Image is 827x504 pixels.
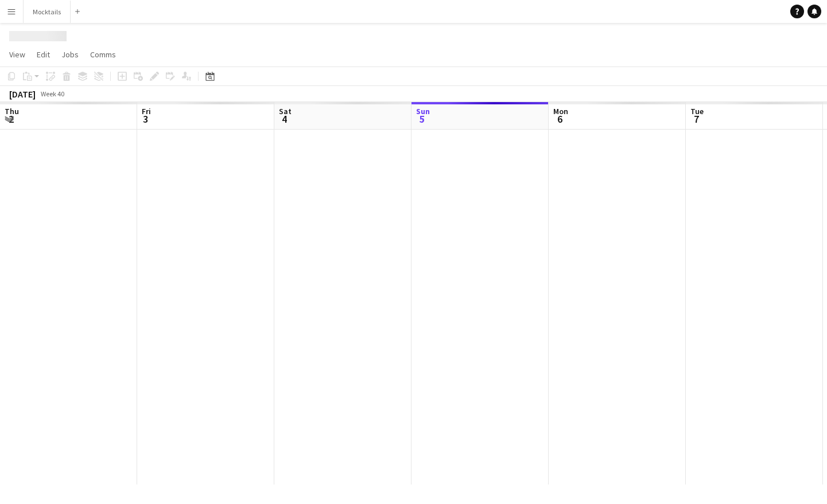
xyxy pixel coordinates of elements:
[90,49,116,60] span: Comms
[3,112,19,126] span: 2
[9,49,25,60] span: View
[690,106,704,116] span: Tue
[553,106,568,116] span: Mon
[38,89,67,98] span: Week 40
[9,88,36,100] div: [DATE]
[86,47,121,62] a: Comms
[61,49,79,60] span: Jobs
[414,112,430,126] span: 5
[37,49,50,60] span: Edit
[5,47,30,62] a: View
[552,112,568,126] span: 6
[416,106,430,116] span: Sun
[689,112,704,126] span: 7
[140,112,151,126] span: 3
[142,106,151,116] span: Fri
[279,106,292,116] span: Sat
[57,47,83,62] a: Jobs
[32,47,55,62] a: Edit
[24,1,71,23] button: Mocktails
[5,106,19,116] span: Thu
[277,112,292,126] span: 4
